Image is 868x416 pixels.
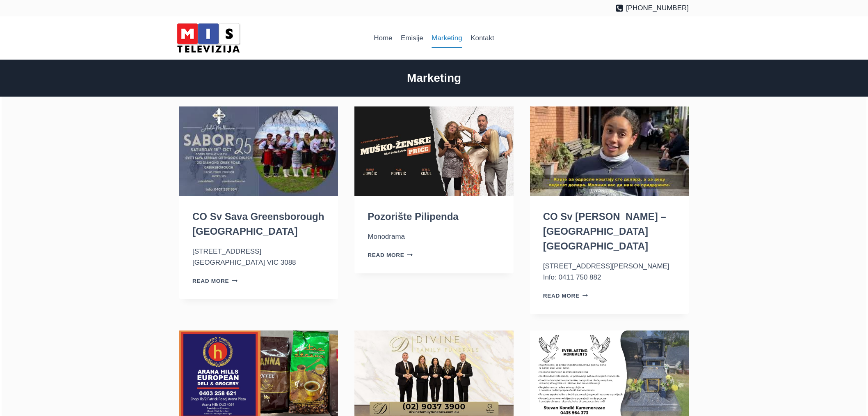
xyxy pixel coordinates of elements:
a: Read More [543,293,588,299]
p: [STREET_ADDRESS] [GEOGRAPHIC_DATA] VIC 3088 [192,246,325,268]
span: [PHONE_NUMBER] [626,2,689,14]
a: Emisije [397,28,427,48]
img: Pozorište Pilipenda [354,106,513,196]
a: Pozorište Pilipenda [368,211,458,222]
h2: Marketing [179,69,689,87]
a: CO Sv [PERSON_NAME] – [GEOGRAPHIC_DATA] [GEOGRAPHIC_DATA] [543,211,666,252]
img: CO Sv J. Krstitelj – Wollongong NSW [530,106,689,196]
a: [PHONE_NUMBER] [615,2,689,14]
p: [STREET_ADDRESS][PERSON_NAME] Info: 0411 750 882 [543,261,676,283]
a: CO Sv Sava Greensborough [GEOGRAPHIC_DATA] [192,211,324,237]
a: Marketing [427,28,466,48]
p: Monodrama [368,231,500,242]
img: MIS Television [174,21,243,55]
a: Read More [368,252,413,258]
a: Read More [192,278,238,284]
nav: Primary [370,28,498,48]
img: CO Sv Sava Greensborough VIC [179,106,338,196]
a: Kontakt [466,28,498,48]
a: Home [370,28,397,48]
